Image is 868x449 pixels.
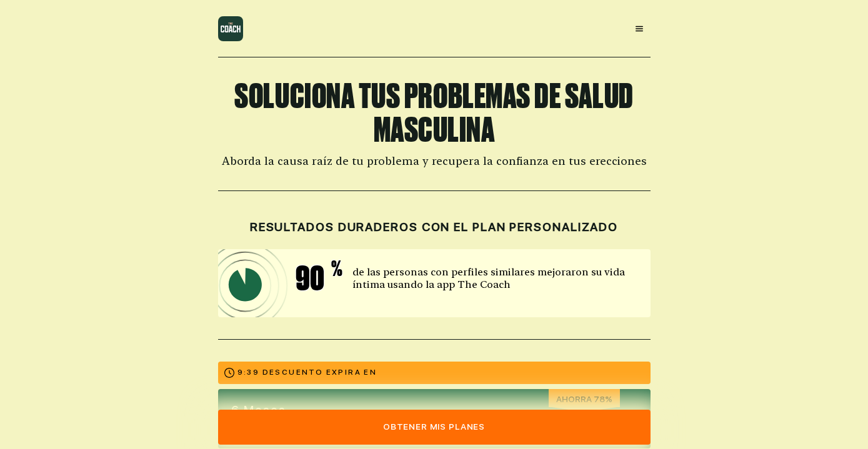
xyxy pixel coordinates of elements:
[331,259,342,295] span: %
[218,16,243,41] img: logo
[231,402,324,418] p: 6 Meses
[218,410,651,445] button: Obtener mis planes
[218,79,651,147] h1: SOLUCIONA TUS PROBLEMAS DE SALUD MASCULINA
[218,154,651,169] h2: Aborda la causa raíz de tu problema y recupera la confianza en tus erecciones
[556,394,612,404] span: AHORRA 78%
[218,249,388,317] img: icon
[218,220,651,235] h2: RESULTADOS DURADEROS CON EL PLAN PERSONALIZADO
[237,368,377,378] p: 9:39 DESCUENTO EXPIRA EN
[296,262,336,295] span: 90
[352,266,637,291] p: de las personas con perfiles similares mejoraron su vida íntima usando la app The Coach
